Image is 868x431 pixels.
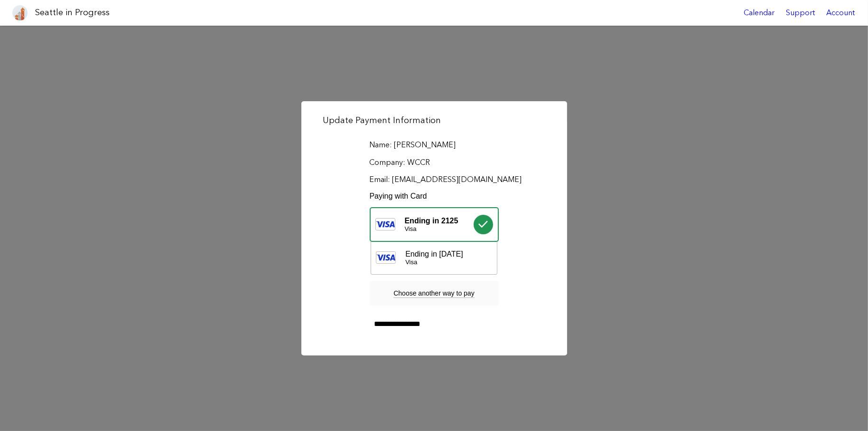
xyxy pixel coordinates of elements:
div: Paying with Card [370,192,427,201]
div: Ending in 2125 [405,216,474,233]
img: favicon-96x96.png [12,5,28,20]
h2: Update Payment Information [323,115,545,126]
label: Email: [EMAIL_ADDRESS][DOMAIN_NAME] [370,174,499,185]
div: Visa [405,259,473,266]
div: Ending in [DATE]Visa [371,241,497,275]
label: Name: [PERSON_NAME] [370,140,499,150]
h1: Seattle in Progress [35,7,110,19]
div: Ending in 2125Visa [370,207,499,242]
span: Choose another way to pay [393,289,474,298]
label: Company: WCCR [370,157,499,168]
div: Choose another way to pay [370,281,499,306]
div: Ending in [DATE] [405,249,473,266]
div: Visa [405,225,474,233]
